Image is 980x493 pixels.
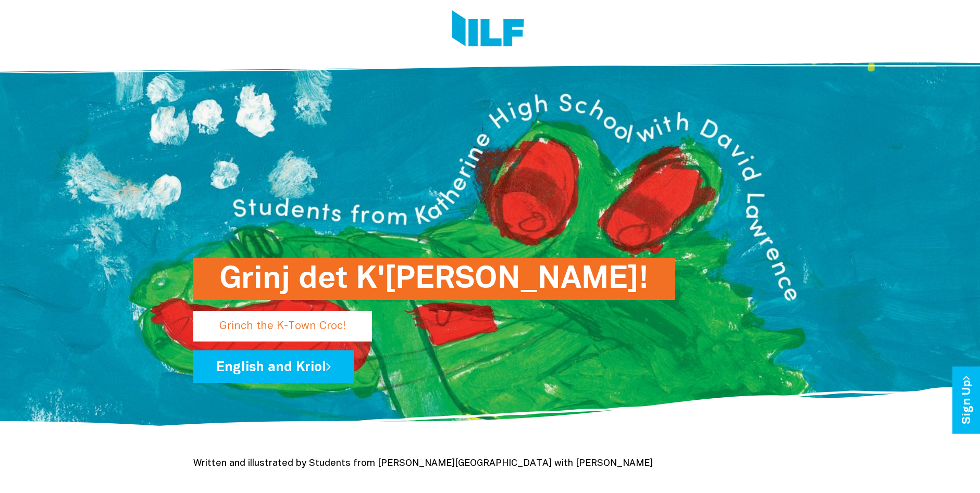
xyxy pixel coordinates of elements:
[193,311,372,342] p: Grinch the K-Town Croc!
[219,258,649,300] h1: Grinj det K'[PERSON_NAME]!
[193,459,653,468] span: Written and illustrated by Students from [PERSON_NAME][GEOGRAPHIC_DATA] with [PERSON_NAME]
[452,10,524,49] img: Logo
[193,317,623,325] a: Grinj det K'[PERSON_NAME]!
[193,350,354,383] a: English and Kriol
